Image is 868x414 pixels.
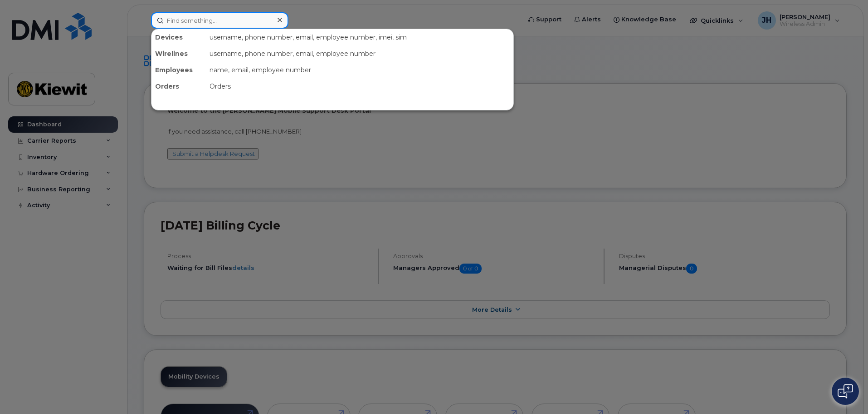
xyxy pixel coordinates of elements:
[206,78,513,95] div: Orders
[206,29,513,45] div: username, phone number, email, employee number, imei, sim
[151,29,206,45] div: Devices
[206,62,513,78] div: name, email, employee number
[206,45,513,62] div: username, phone number, email, employee number
[151,78,206,95] div: Orders
[151,62,206,78] div: Employees
[151,45,206,62] div: Wirelines
[838,384,853,399] img: Open chat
